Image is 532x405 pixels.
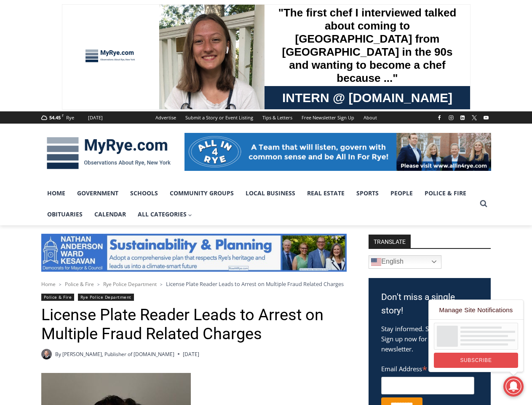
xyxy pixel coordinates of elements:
[41,183,476,225] nav: Primary Navigation
[49,114,61,121] span: 54.45
[434,353,518,368] button: SUBSCRIBE
[184,133,491,171] img: All in for Rye
[41,349,52,359] a: Author image
[151,111,181,124] a: Advertise
[381,291,478,317] h3: Don't miss a single story!
[65,281,94,288] a: Police & Fire
[476,196,491,211] button: View Search Form
[62,351,174,358] a: [PERSON_NAME], Publisher of [DOMAIN_NAME]
[41,281,56,288] a: Home
[240,183,301,204] a: Local Business
[132,204,198,225] button: Child menu of All Categories
[103,281,157,288] a: Rye Police Department
[457,113,468,123] a: Linkedin
[297,111,359,124] a: Free Newsletter Sign Up
[55,350,61,358] span: By
[59,281,61,287] span: >
[62,113,64,118] span: F
[369,255,441,269] a: English
[381,324,478,354] p: Stay informed. Stay inspired. Sign up now for our daily newsletter.
[164,183,240,204] a: Community Groups
[66,114,74,121] div: Rye
[78,294,134,301] a: Rye Police Department
[41,305,347,344] h1: License Plate Reader Leads to Arrest on Multiple Fraud Related Charges
[181,111,258,124] a: Submit a Story or Event Listing
[419,183,472,204] a: Police & Fire
[71,183,124,204] a: Government
[220,84,390,103] span: Intern @ [DOMAIN_NAME]
[151,111,382,124] nav: Secondary Navigation
[213,0,398,82] div: "The first chef I interviewed talked about coming to [GEOGRAPHIC_DATA] from [GEOGRAPHIC_DATA] in ...
[385,183,419,204] a: People
[203,82,408,105] a: Intern @ [DOMAIN_NAME]
[381,360,474,375] label: Email Address
[160,281,163,287] span: >
[350,183,385,204] a: Sports
[446,113,456,123] a: Instagram
[124,183,164,204] a: Schools
[88,114,103,121] div: [DATE]
[301,183,350,204] a: Real Estate
[41,294,75,301] a: Police & Fire
[41,204,88,225] a: Obituaries
[41,280,347,288] nav: Breadcrumbs
[88,204,132,225] a: Calendar
[369,235,411,248] strong: TRANSLATE
[434,302,518,318] h1: Manage Site Notifications
[481,113,491,123] a: YouTube
[359,111,382,124] a: About
[371,257,381,267] img: en
[434,113,444,123] a: Facebook
[183,350,199,358] time: [DATE]
[97,281,100,287] span: >
[258,111,297,124] a: Tips & Letters
[41,183,71,204] a: Home
[41,131,176,175] img: MyRye.com
[166,280,344,288] span: License Plate Reader Leads to Arrest on Multiple Fraud Related Charges
[469,113,479,123] a: X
